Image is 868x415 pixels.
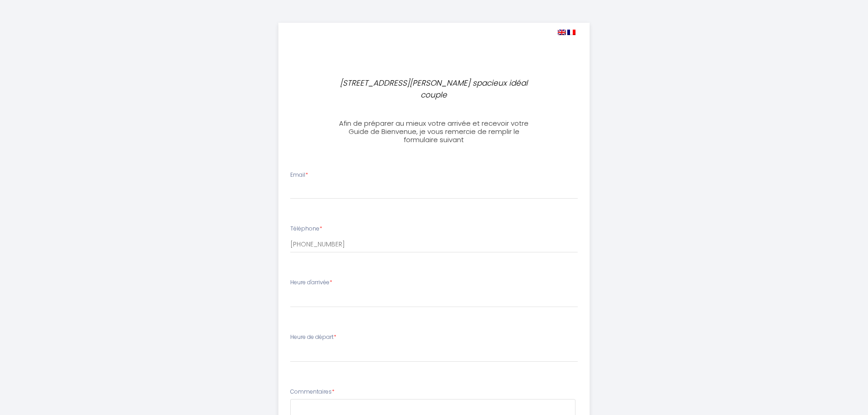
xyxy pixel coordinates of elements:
[290,171,308,179] label: Email
[558,30,566,35] img: en.png
[567,30,575,35] img: fr.png
[333,119,535,144] h3: Afin de préparer au mieux votre arrivée et recevoir votre Guide de Bienvenue, je vous remercie de...
[290,388,334,396] label: Commentaires
[290,225,322,233] label: Téléphone
[290,333,336,342] label: Heure de départ
[337,77,532,101] p: [STREET_ADDRESS][PERSON_NAME] spacieux idéal couple
[290,278,332,287] label: Heure d'arrivée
